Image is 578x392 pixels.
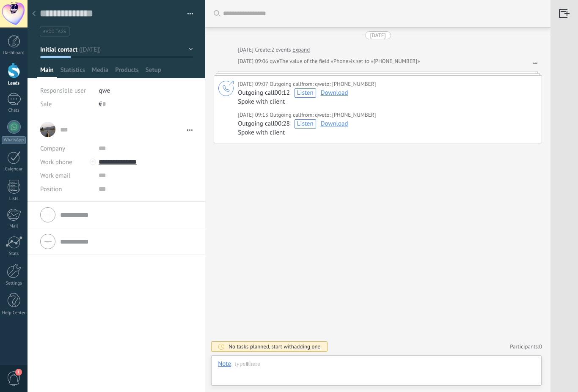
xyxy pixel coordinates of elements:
[275,120,290,128] span: 00:28
[40,142,92,155] div: Company
[238,80,270,88] div: [DATE] 09:07
[15,369,22,376] span: 1
[321,89,348,97] a: Download
[40,158,72,166] span: Work phone
[315,111,325,119] span: qwe
[92,66,108,78] span: Media
[2,108,26,113] div: Chats
[238,129,285,137] b: Spoke with client
[292,46,310,54] a: Expand
[40,155,72,169] button: Work phone
[40,172,70,180] span: Work email
[61,66,85,78] span: Statistics
[301,80,315,88] span: from:
[297,120,314,128] span: Listen
[238,88,535,98] div: Outgoing call
[539,343,542,350] span: 0
[275,89,290,97] span: 00:12
[2,196,26,202] div: Lists
[297,89,314,97] span: Listen
[40,87,86,95] span: Responsible user
[99,97,193,111] div: €
[351,57,420,66] span: is set to «[PHONE_NUMBER]»
[238,80,376,88] div: Outgoing call to: [PHONE_NUMBER]
[40,66,54,78] span: Main
[279,57,351,66] span: The value of the field «Phone»
[301,111,315,119] span: from:
[533,57,537,66] a: ...
[2,81,26,86] div: Leads
[238,57,270,66] div: [DATE] 09:06
[270,58,279,65] span: qwe
[2,167,26,172] div: Calendar
[238,111,376,119] div: Outgoing call to: [PHONE_NUMBER]
[115,66,139,78] span: Products
[40,100,52,108] span: Sale
[294,343,320,350] span: adding one
[295,120,316,128] a: Listen
[238,46,310,54] div: Create:
[321,120,348,128] a: Download
[40,182,92,196] div: Position
[40,84,93,97] div: Responsible user
[231,360,232,368] span: :
[2,251,26,257] div: Stats
[238,119,535,129] div: Outgoing call
[271,46,291,54] span: 2 events
[146,66,161,78] span: Setup
[2,310,26,316] div: Help Center
[238,46,255,54] div: [DATE]
[2,136,26,144] div: WhatsApp
[370,31,386,39] div: [DATE]
[510,343,542,350] a: Participants:0
[295,89,316,97] a: Listen
[2,224,26,229] div: Mail
[2,50,26,56] div: Dashboard
[238,111,270,119] div: [DATE] 09:13
[40,169,70,182] button: Work email
[2,281,26,286] div: Settings
[315,80,325,88] span: qwe
[43,29,66,35] span: #add tags
[40,97,93,111] div: Sale
[228,343,320,350] div: No tasks planned, start with
[238,98,285,106] b: Spoke with client
[40,186,62,192] span: Position
[99,87,110,95] span: qwe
